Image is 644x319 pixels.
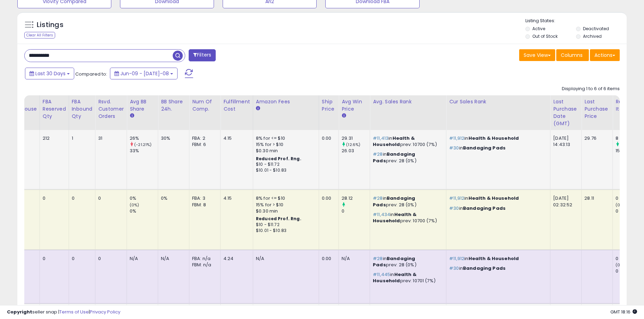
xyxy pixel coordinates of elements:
[583,33,602,39] label: Archived
[256,141,314,148] div: 15% for > $10
[98,195,121,201] div: 0
[256,135,314,141] div: 8% for <= $10
[192,141,215,148] div: FBM: 6
[373,211,390,218] span: #11,434
[616,148,644,154] div: 15
[130,195,158,201] div: 0%
[449,205,545,212] p: in
[120,70,169,77] span: Jun-09 - [DATE]-08
[130,113,134,119] small: Avg BB Share.
[7,309,32,315] strong: Copyright
[373,271,390,278] span: #11,445
[463,205,506,212] span: Bandaging Pads
[469,255,519,262] span: Health & Household
[192,195,215,201] div: FBA: 3
[322,256,333,262] div: 0.00
[43,135,63,141] div: 212
[223,98,250,113] div: Fulfillment Cost
[373,271,441,284] p: in prev: 10701 (7%)
[8,98,37,120] div: FBA Warehouse Qty
[342,195,370,201] div: 28.12
[373,255,383,262] span: #28
[98,98,124,120] div: Rsvd. Customer Orders
[322,98,336,113] div: Ship Price
[7,309,120,316] div: seller snap | |
[43,256,63,262] div: 0
[192,98,217,113] div: Num of Comp.
[449,195,464,201] span: #11,912
[256,228,314,234] div: $10.01 - $10.83
[37,20,63,30] h5: Listings
[373,151,383,157] span: #28
[449,265,459,271] span: #30
[373,211,417,224] span: Health & Household
[616,208,644,214] div: 0
[449,205,459,212] span: #30
[342,148,370,154] div: 26.03
[346,142,360,147] small: (12.6%)
[616,202,625,208] small: (0%)
[532,33,558,39] label: Out of Stock
[373,135,441,148] p: in prev: 10700 (7%)
[322,195,333,201] div: 0.00
[192,135,215,141] div: FBA: 2
[72,98,93,120] div: FBA inbound Qty
[449,256,545,262] p: in
[449,145,545,151] p: in
[590,49,620,61] button: Actions
[59,309,89,315] a: Terms of Use
[449,135,464,141] span: #11,912
[373,135,388,141] span: #11,413
[449,265,545,271] p: in
[43,195,63,201] div: 0
[72,195,90,201] div: 0
[161,195,184,201] div: 0%
[373,98,443,105] div: Avg. Sales Rank
[134,142,152,147] small: (-21.21%)
[43,98,66,120] div: FBA Reserved Qty
[616,195,644,201] div: 0
[322,135,333,141] div: 0.00
[616,262,625,268] small: (0%)
[342,98,367,113] div: Avg Win Price
[256,202,314,208] div: 15% for > $10
[223,135,248,141] div: 4.15
[449,195,545,201] p: in
[342,113,346,119] small: Avg Win Price.
[342,208,370,214] div: 0
[562,86,620,92] div: Displaying 1 to 6 of 6 items
[373,151,441,164] p: in prev: 28 (0%)
[463,265,506,271] span: Bandaging Pads
[256,216,301,222] b: Reduced Prof. Rng.
[449,135,545,141] p: in
[223,195,248,201] div: 4.15
[256,222,314,228] div: $10 - $11.72
[449,98,547,105] div: Cur Sales Rank
[256,208,314,214] div: $0.30 min
[130,256,153,262] div: N/A
[373,256,441,268] p: in prev: 28 (0%)
[525,18,627,24] p: Listing States:
[24,32,55,38] div: Clear All Filters
[463,145,506,151] span: Bandaging Pads
[256,256,314,262] div: N/A
[519,49,555,61] button: Save View
[342,256,364,262] div: N/A
[161,135,184,141] div: 30%
[584,195,607,201] div: 28.11
[161,256,184,262] div: N/A
[373,195,415,208] span: Bandaging Pads
[98,135,121,141] div: 31
[192,202,215,208] div: FBM: 8
[256,195,314,201] div: 8% for <= $10
[256,105,260,112] small: Amazon Fees.
[342,135,370,141] div: 29.31
[98,256,121,262] div: 0
[373,195,441,208] p: in prev: 28 (0%)
[449,255,464,262] span: #11,912
[256,148,314,154] div: $0.30 min
[256,98,316,105] div: Amazon Fees
[223,256,248,262] div: 4.24
[553,98,578,127] div: Last Purchase Date (GMT)
[373,135,415,148] span: Health & Household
